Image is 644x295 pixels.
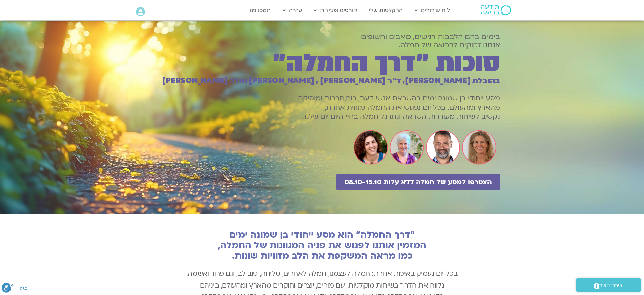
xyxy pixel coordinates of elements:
a: תמכו בנו [246,4,274,17]
h2: "דרך החמלה" הוא מסע ייחודי בן שמונה ימים המזמין אותנו לפגוש את פניה המגוונות של החמלה, כמו מראה ה... [176,229,468,261]
h1: סוכות ״דרך החמלה״ [144,52,500,75]
a: הצטרפו למסע של חמלה ללא עלות 08.10-15.10 [336,174,500,190]
a: לוח שידורים [411,4,453,17]
a: עזרה [279,4,305,17]
p: מסע ייחודי בן שמונה ימים בהשראת אנשי דעת, רוח,תרבות ומוסיקה מהארץ ומהעולם. בכל יום נפגוש את החמלה... [144,94,500,121]
img: Untitled design (52) [348,128,500,166]
a: ההקלטות שלי [366,4,406,17]
h1: בימים בהם הלבבות רגישים, כואבים וחשופים אנחנו זקוקים לרפואה של חמלה. [144,33,500,49]
span: יצירת קשר [599,281,624,290]
span: הצטרפו למסע של חמלה ללא עלות 08.10-15.10 [345,178,492,186]
img: תודעה בריאה [481,5,511,15]
a: יצירת קשר [576,278,641,292]
h1: בהובלת [PERSON_NAME], ד״ר [PERSON_NAME] , [PERSON_NAME] ואלה [PERSON_NAME] [144,77,500,85]
a: קורסים ופעילות [310,4,360,17]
